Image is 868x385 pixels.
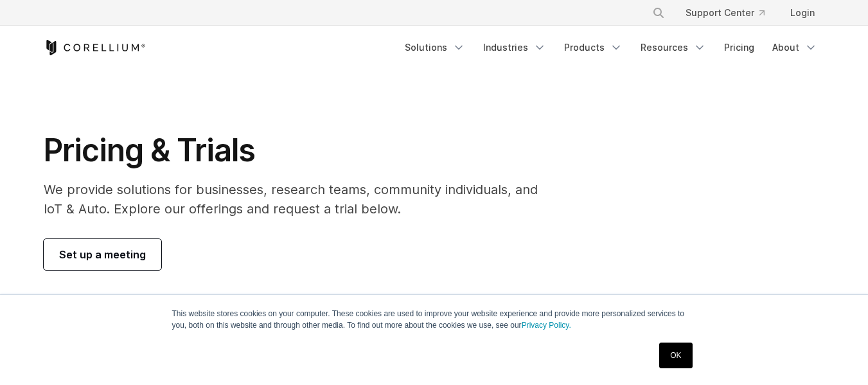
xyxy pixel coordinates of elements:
[44,180,556,219] p: We provide solutions for businesses, research teams, community individuals, and IoT & Auto. Explo...
[44,40,146,55] a: Corellium Home
[475,36,554,59] a: Industries
[397,36,825,59] div: Navigation Menu
[659,343,692,368] a: OK
[637,1,825,24] div: Navigation Menu
[59,247,146,262] span: Set up a meeting
[44,239,161,270] a: Set up a meeting
[556,36,630,59] a: Products
[716,36,762,59] a: Pricing
[780,1,825,24] a: Login
[397,36,473,59] a: Solutions
[647,1,670,24] button: Search
[675,1,775,24] a: Support Center
[44,131,556,170] h1: Pricing & Trials
[633,36,714,59] a: Resources
[765,36,825,59] a: About
[522,321,571,330] a: Privacy Policy.
[172,308,696,331] p: This website stores cookies on your computer. These cookies are used to improve your website expe...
